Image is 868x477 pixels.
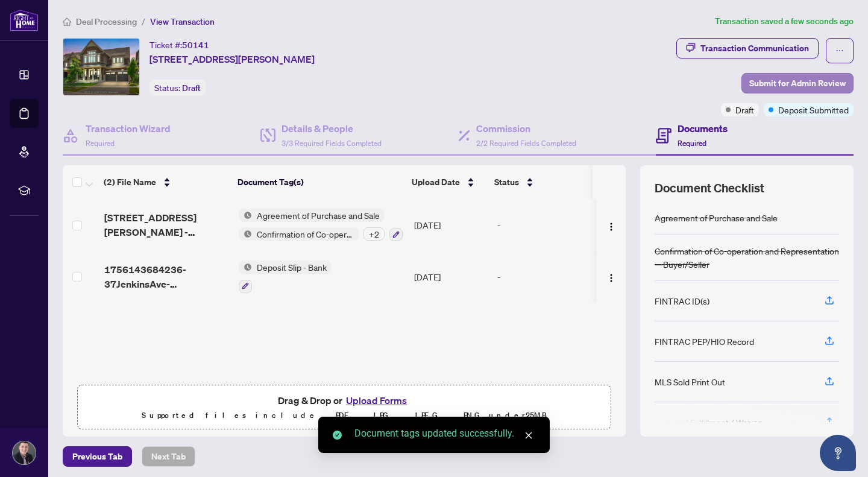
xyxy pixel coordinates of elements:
span: Required [86,139,115,148]
span: home [63,17,71,26]
button: Logo [602,215,621,235]
button: Open asap [820,435,856,471]
span: close [524,431,533,440]
button: Next Tab [142,446,195,467]
span: 1756143684236-37JenkinsAve-DepositSlip.jpeg [104,262,229,291]
button: Status IconAgreement of Purchase and SaleStatus IconConfirmation of Co-operation and Representati... [239,209,403,241]
button: Logo [602,267,621,286]
span: Deposit Submitted [778,103,849,116]
h4: Transaction Wizard [86,121,171,136]
div: Ticket #: [149,38,209,52]
div: Status: [149,80,206,96]
a: Close [522,429,535,442]
div: FINTRAC PEP/HIO Record [655,335,754,348]
td: [DATE] [409,251,492,303]
span: (2) File Name [104,175,156,189]
img: Status Icon [239,209,252,222]
span: [STREET_ADDRESS][PERSON_NAME] [149,52,315,66]
th: Status [489,165,593,199]
img: logo [10,9,39,31]
span: Deposit Slip - Bank [252,261,332,274]
span: Previous Tab [72,447,122,466]
span: ellipsis [835,46,844,55]
div: Transaction Communication [700,39,809,58]
span: Deal Processing [76,16,137,27]
th: (2) File Name [99,165,233,199]
p: Supported files include .PDF, .JPG, .JPEG, .PNG under 25 MB [85,408,603,423]
div: FINTRAC ID(s) [655,294,709,308]
div: MLS Sold Print Out [655,375,725,388]
div: + 2 [363,227,385,241]
span: Document Checklist [655,180,764,197]
button: Transaction Communication [676,38,819,58]
span: Drag & Drop orUpload FormsSupported files include .PDF, .JPG, .JPEG, .PNG under25MB [78,385,611,430]
span: Submit for Admin Review [749,74,846,93]
button: Submit for Admin Review [741,73,854,93]
img: Status Icon [239,227,252,241]
div: Confirmation of Co-operation and Representation—Buyer/Seller [655,244,839,271]
h4: Commission [476,121,576,136]
th: Upload Date [407,165,489,199]
button: Upload Forms [342,393,410,408]
li: / [142,14,145,28]
span: Drag & Drop or [278,393,410,408]
td: [DATE] [409,199,492,251]
button: Status IconDeposit Slip - Bank [239,261,332,293]
span: 50141 [182,40,209,51]
div: Document tags updated successfully. [354,426,535,441]
h4: Details & People [281,121,382,136]
span: Required [678,139,706,148]
h4: Documents [678,121,728,136]
button: Previous Tab [63,446,132,467]
img: Logo [606,273,616,283]
div: - [497,218,591,232]
span: check-circle [333,431,342,440]
span: View Transaction [150,16,215,27]
span: [STREET_ADDRESS][PERSON_NAME] - Accepted Offer.pdf [104,210,229,239]
span: Upload Date [412,175,460,189]
span: Draft [735,103,754,116]
span: 2/2 Required Fields Completed [476,139,576,148]
div: Agreement of Purchase and Sale [655,211,778,224]
span: Confirmation of Co-operation and Representation—Buyer/Seller [252,227,359,241]
article: Transaction saved a few seconds ago [715,14,854,28]
div: - [497,270,591,283]
span: Draft [182,83,201,93]
img: IMG-N12237688_1.jpg [63,39,139,95]
span: Status [494,175,519,189]
th: Document Tag(s) [233,165,407,199]
img: Profile Icon [13,441,36,464]
span: Agreement of Purchase and Sale [252,209,385,222]
img: Status Icon [239,261,252,274]
span: 3/3 Required Fields Completed [281,139,382,148]
img: Logo [606,222,616,232]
